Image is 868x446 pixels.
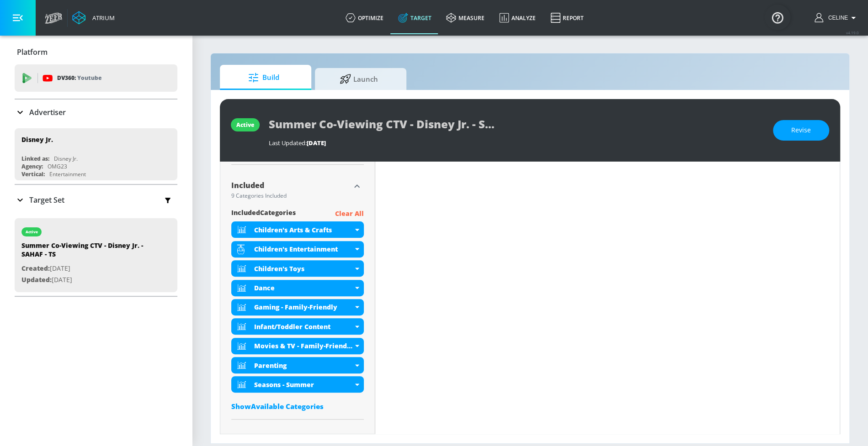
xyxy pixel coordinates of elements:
div: Advertiser [15,100,177,125]
span: Updated: [21,275,52,284]
span: Launch [324,68,394,90]
a: Atrium [72,11,115,25]
div: Target Set [15,185,177,215]
button: Open Resource Center [765,5,790,30]
p: [DATE] [21,274,149,286]
div: Infant/Toddler Content [231,318,364,335]
button: Revise [773,120,829,141]
div: activeSummer Co-Viewing CTV - Disney Jr. - SAHAF - TSCreated:[DATE]Updated:[DATE] [15,218,177,292]
div: Children's Toys [231,260,364,277]
div: Seasons - Summer [254,380,353,389]
div: DV360: Youtube [15,64,177,92]
div: Children's Toys [254,264,353,273]
div: Linked as: [21,155,49,163]
div: Entertainment [49,170,86,178]
a: measure [439,1,492,34]
div: Dance [231,280,364,296]
div: Children's Entertainment [231,241,364,257]
div: Dance [254,283,353,292]
div: Disney Jr.Linked as:Disney Jr.Agency:OMG23Vertical:Entertainment [15,128,177,180]
p: DV360: [57,73,101,83]
div: Seasons - Summer [231,376,364,393]
div: active [26,230,38,234]
div: 9 Categories Included [231,193,350,199]
span: [DATE] [307,139,326,147]
p: [DATE] [21,263,149,274]
span: v 4.19.0 [846,30,859,35]
div: Parenting [254,361,353,370]
div: Vertical: [21,170,45,178]
div: Movies & TV - Family-Friendly [254,341,353,350]
a: Target [391,1,439,34]
div: Parenting [231,357,364,373]
div: Children's Entertainment [254,245,353,253]
div: Included [231,182,350,189]
div: Gaming - Family-Friendly [254,303,353,311]
a: Analyze [492,1,543,34]
span: Revise [791,125,811,136]
div: Gaming - Family-Friendly [231,299,364,315]
span: included Categories [231,208,296,220]
div: Disney Jr. [21,135,53,144]
div: OMG23 [48,163,67,170]
div: active [236,121,254,129]
a: optimize [338,1,391,34]
div: Atrium [89,14,115,22]
p: Advertiser [29,107,66,117]
div: Summer Co-Viewing CTV - Disney Jr. - SAHAF - TS [21,241,149,263]
div: Last Updated: [269,139,764,147]
a: Report [543,1,591,34]
p: Target Set [29,195,64,205]
div: Movies & TV - Family-Friendly [231,338,364,354]
div: Disney Jr. [54,155,78,163]
div: Platform [15,39,177,65]
div: ShowAvailable Categories [231,402,364,411]
span: Created: [21,264,50,273]
p: Youtube [77,73,101,83]
span: Build [229,67,298,89]
div: Children's Arts & Crafts [254,226,353,234]
p: Clear All [335,208,364,220]
span: login as: celine.ghanbary@zefr.com [825,15,848,21]
p: Platform [17,47,48,57]
div: Agency: [21,163,43,170]
div: Infant/Toddler Content [254,322,353,331]
button: Celine [815,12,859,23]
div: Children's Arts & Crafts [231,221,364,238]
